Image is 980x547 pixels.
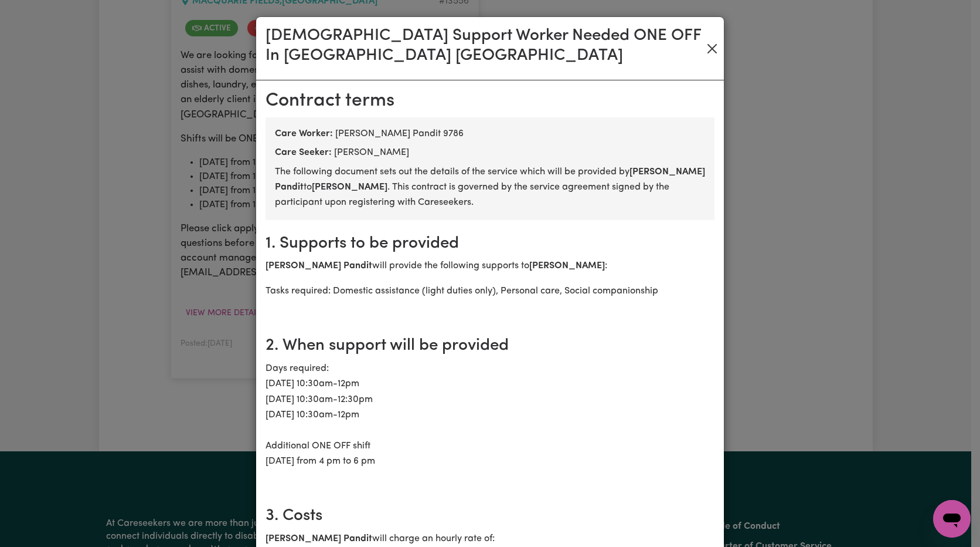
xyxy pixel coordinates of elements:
b: Care Seeker: [275,148,332,157]
iframe: Button to launch messaging window, conversation in progress [933,500,971,538]
p: will provide the following supports to : [266,258,714,273]
b: [PERSON_NAME] [529,261,605,271]
h2: 3. Costs [266,507,714,526]
p: The following document sets out the details of the service which will be provided by to . This co... [275,164,705,211]
p: Days required: [DATE] 10:30am-12pm [DATE] 10:30am-12:30pm [DATE] 10:30am-12pm Additional ONE OFF ... [266,361,714,470]
h3: [DEMOGRAPHIC_DATA] Support Worker Needed ONE OFF In [GEOGRAPHIC_DATA] [GEOGRAPHIC_DATA] [266,26,705,66]
p: will charge an hourly rate of: [266,531,714,546]
b: Care Worker: [275,129,333,139]
b: [PERSON_NAME] Pandit [275,167,705,192]
b: [PERSON_NAME] Pandit [266,261,372,271]
h2: Contract terms [266,90,714,112]
b: [PERSON_NAME] Pandit [266,534,372,543]
b: [PERSON_NAME] [312,183,387,192]
h2: 1. Supports to be provided [266,234,714,254]
p: Tasks required: Domestic assistance (light duties only), Personal care, Social companionship [266,283,714,299]
button: Close [705,39,719,58]
div: [PERSON_NAME] [275,146,705,160]
div: [PERSON_NAME] Pandit 9786 [275,127,705,141]
h2: 2. When support will be provided [266,336,714,356]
